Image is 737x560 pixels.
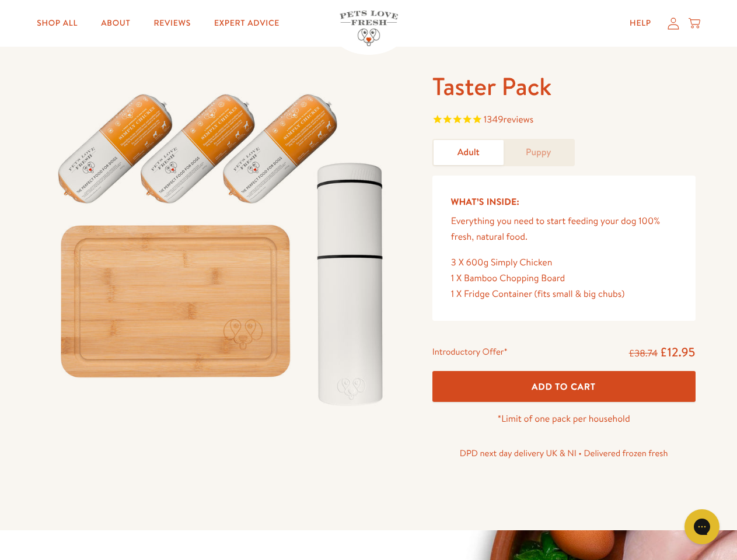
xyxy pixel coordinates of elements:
span: 1 X Bamboo Chopping Board [451,272,565,285]
img: Taster Pack - Adult [42,71,404,418]
div: 1 X Fridge Container (fits small & big chubs) [451,286,677,302]
a: Shop All [27,12,87,35]
span: £12.95 [660,344,696,360]
span: Add To Cart [532,380,596,393]
s: £38.74 [629,347,658,360]
p: DPD next day delivery UK & NI • Delivered frozen fresh [432,446,696,461]
iframe: Gorgias live chat messenger [679,505,725,548]
div: 3 X 600g Simply Chicken [451,255,677,271]
span: reviews [503,113,533,126]
a: Adult [434,140,504,165]
h5: What’s Inside: [451,194,677,209]
a: Reviews [144,12,200,35]
h1: Taster Pack [432,71,696,103]
p: *Limit of one pack per household [432,411,696,427]
img: Pets Love Fresh [340,10,398,46]
div: Introductory Offer* [432,344,508,362]
button: Add To Cart [432,371,696,402]
span: 1349 reviews [484,113,533,126]
a: Help [620,12,661,35]
a: About [92,12,139,35]
a: Expert Advice [205,12,289,35]
a: Puppy [504,140,574,165]
span: Rated 4.8 out of 5 stars 1349 reviews [432,112,696,129]
p: Everything you need to start feeding your dog 100% fresh, natural food. [451,213,677,245]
